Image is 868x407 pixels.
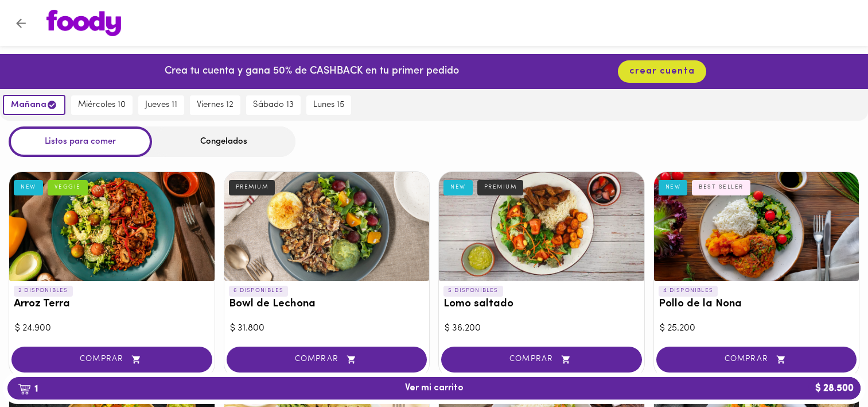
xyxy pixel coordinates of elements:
[7,377,861,400] button: 1Ver mi carrito$ 28.500
[306,95,351,115] button: lunes 15
[659,298,855,310] h3: Pollo de la Nona
[443,180,473,195] div: NEW
[78,100,126,110] span: miércoles 10
[654,172,859,281] div: Pollo de la Nona
[46,10,121,36] img: logo.png
[439,172,644,281] div: Lomo saltado
[71,95,133,115] button: miércoles 10
[227,347,427,373] button: COMPRAR
[11,347,212,373] button: COMPRAR
[445,322,639,335] div: $ 36.200
[692,180,750,195] div: BEST SELLER
[11,381,45,396] b: 1
[241,355,413,364] span: COMPRAR
[443,298,640,310] h3: Lomo saltado
[14,298,210,310] h3: Arroz Terra
[253,100,294,110] span: sábado 13
[801,340,857,396] iframe: Messagebird Livechat Widget
[405,383,464,394] span: Ver mi carrito
[14,180,43,195] div: NEW
[26,355,198,364] span: COMPRAR
[246,95,301,115] button: sábado 13
[659,180,688,195] div: NEW
[456,355,628,364] span: COMPRAR
[629,66,695,77] span: crear cuenta
[11,99,57,110] span: mañana
[3,95,65,115] button: mañana
[229,298,425,310] h3: Bowl de Lechona
[660,322,854,335] div: $ 25.200
[48,180,88,195] div: VEGGIE
[197,100,233,110] span: viernes 12
[9,172,215,281] div: Arroz Terra
[138,95,184,115] button: jueves 11
[7,9,35,37] button: Volver
[443,286,503,296] p: 5 DISPONIBLES
[15,322,209,335] div: $ 24.900
[441,347,642,373] button: COMPRAR
[659,286,718,296] p: 4 DISPONIBLES
[656,347,857,373] button: COMPRAR
[165,64,459,79] p: Crea tu cuenta y gana 50% de CASHBACK en tu primer pedido
[229,180,275,195] div: PREMIUM
[671,355,843,364] span: COMPRAR
[618,60,706,83] button: crear cuenta
[14,286,73,296] p: 2 DISPONIBLES
[145,100,177,110] span: jueves 11
[18,383,31,395] img: cart.png
[152,126,295,157] div: Congelados
[9,126,152,157] div: Listos para comer
[313,100,344,110] span: lunes 15
[224,172,430,281] div: Bowl de Lechona
[230,322,424,335] div: $ 31.800
[477,180,524,195] div: PREMIUM
[229,286,289,296] p: 6 DISPONIBLES
[190,95,240,115] button: viernes 12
